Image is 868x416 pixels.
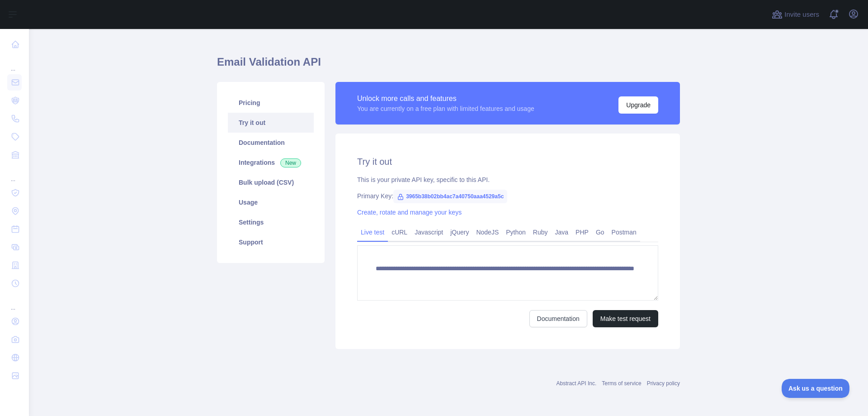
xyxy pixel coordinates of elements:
a: Java [552,225,572,239]
a: Support [228,232,314,252]
a: Terms of service [602,380,641,387]
div: Unlock more calls and features [357,93,534,104]
div: You are currently on a free plan with limited features and usage [357,104,534,113]
button: Make test request [593,310,658,327]
a: Usage [228,192,314,212]
span: New [280,158,301,167]
a: Privacy policy [647,380,680,387]
a: Live test [357,225,388,239]
a: Go [592,225,608,239]
button: Upgrade [618,96,658,114]
a: NodeJS [472,225,502,239]
iframe: Toggle Customer Support [782,379,850,398]
div: ... [7,165,22,183]
button: Invite users [770,7,821,22]
a: Settings [228,212,314,232]
a: Ruby [529,225,552,239]
a: cURL [388,225,411,239]
a: PHP [572,225,592,239]
a: Integrations New [228,153,314,172]
div: ... [7,293,22,311]
div: ... [7,54,22,72]
div: Primary Key: [357,191,658,201]
a: Documentation [228,133,314,153]
div: This is your private API key, specific to this API. [357,175,658,184]
a: Create, rotate and manage your keys [357,209,462,216]
span: Invite users [784,10,819,20]
h1: Email Validation API [217,55,680,77]
a: Postman [608,225,640,239]
a: Try it out [228,113,314,133]
a: Bulk upload (CSV) [228,172,314,192]
a: Abstract API Inc. [557,380,597,387]
a: jQuery [447,225,472,239]
a: Javascript [411,225,447,239]
span: 3965b38b02bb4ac7a40750aaa4529a5c [393,190,507,203]
a: Pricing [228,93,314,113]
a: Documentation [529,310,587,327]
h2: Try it out [357,155,658,168]
a: Python [502,225,529,239]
